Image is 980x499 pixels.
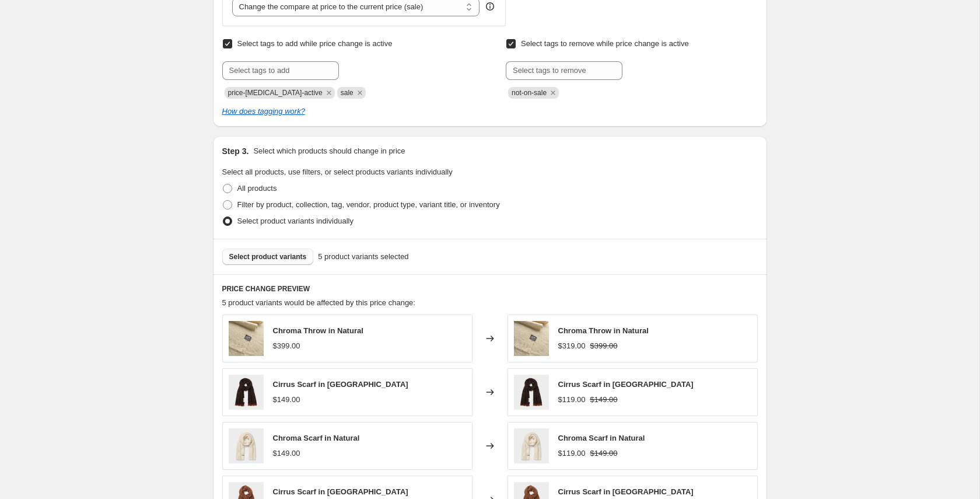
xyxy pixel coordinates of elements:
[273,434,360,442] span: Chroma Scarf in Natural
[273,340,300,352] div: $399.00
[222,145,249,157] h2: Step 3.
[324,88,334,98] button: Remove price-change-job-active
[590,340,618,352] strike: $399.00
[237,200,500,209] span: Filter by product, collection, tag, vendor, product type, variant title, or inventory
[229,375,264,410] img: WAVERLEY_MILLS_CIRRUS_Alpaca_Scarf_RYE_TBC_FOLDED_80x.jpg
[590,394,618,406] strike: $149.00
[355,88,365,98] button: Remove sale
[558,394,586,406] div: $119.00
[590,448,618,459] strike: $149.00
[237,217,353,225] span: Select product variants individually
[273,394,300,406] div: $149.00
[237,184,277,193] span: All products
[514,321,549,356] img: 041127_Waverley_Mill_ECOM0936_80x.jpg
[506,61,622,80] input: Select tags to remove
[558,434,645,442] span: Chroma Scarf in Natural
[273,487,408,496] span: Cirrus Scarf in [GEOGRAPHIC_DATA]
[514,428,549,463] img: CHROMA_Alpaca_Scarf_NATURAL_9351821035476_STYLED_80x.jpg
[222,298,415,307] span: 5 product variants would be affected by this price change:
[558,487,694,496] span: Cirrus Scarf in [GEOGRAPHIC_DATA]
[514,375,549,410] img: WAVERLEY_MILLS_CIRRUS_Alpaca_Scarf_RYE_TBC_FOLDED_80x.jpg
[558,326,649,335] span: Chroma Throw in Natural
[228,89,323,97] span: price-change-job-active
[229,428,264,463] img: CHROMA_Alpaca_Scarf_NATURAL_9351821035476_STYLED_80x.jpg
[548,88,558,98] button: Remove not-on-sale
[222,249,314,265] button: Select product variants
[229,252,307,261] span: Select product variants
[484,1,496,12] div: help
[318,251,408,263] span: 5 product variants selected
[558,380,694,389] span: Cirrus Scarf in [GEOGRAPHIC_DATA]
[512,89,547,97] span: not-on-sale
[521,39,689,48] span: Select tags to remove while price change is active
[222,107,305,116] a: How does tagging work?
[222,168,453,176] span: Select all products, use filters, or select products variants individually
[341,89,353,97] span: sale
[222,284,758,294] h6: PRICE CHANGE PREVIEW
[273,326,363,335] span: Chroma Throw in Natural
[558,448,586,459] div: $119.00
[253,145,405,157] p: Select which products should change in price
[273,448,300,459] div: $149.00
[237,39,393,48] span: Select tags to add while price change is active
[222,61,339,80] input: Select tags to add
[229,321,264,356] img: 041127_Waverley_Mill_ECOM0936_80x.jpg
[558,340,586,352] div: $319.00
[273,380,408,389] span: Cirrus Scarf in [GEOGRAPHIC_DATA]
